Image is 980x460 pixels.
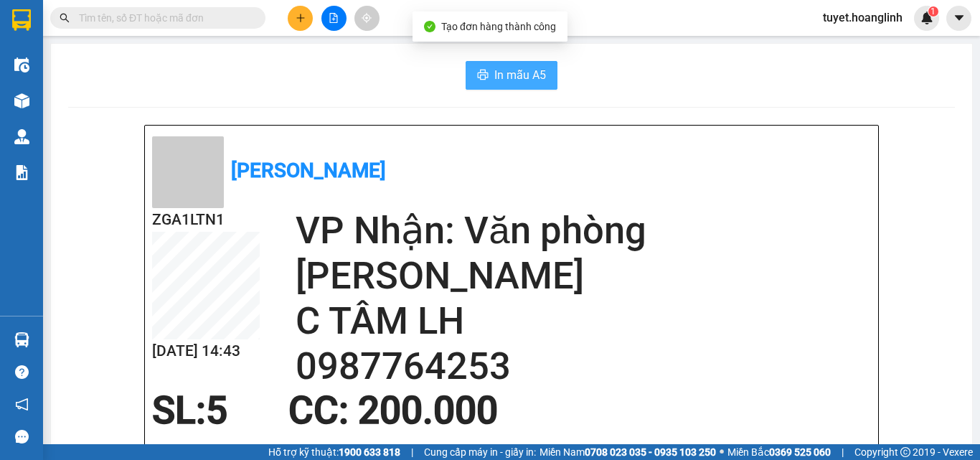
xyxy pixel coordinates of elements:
[769,446,831,458] strong: 0369 525 060
[296,344,871,389] h2: 0987764253
[268,444,400,460] span: Hỗ trợ kỹ thuật:
[280,389,507,432] div: CC : 200.000
[15,398,29,411] span: notification
[14,93,29,108] img: warehouse-icon
[15,430,29,443] span: message
[585,446,716,458] strong: 0708 023 035 - 0935 103 250
[930,6,936,17] span: 1
[8,83,116,107] h2: HWCPZ4J1
[231,159,386,182] b: [PERSON_NAME]
[477,69,489,83] span: printer
[296,208,871,299] h2: VP Nhận: Văn phòng [PERSON_NAME]
[720,449,724,455] span: ⚪️
[424,21,435,32] span: check-circle
[329,13,339,23] span: file-add
[296,13,306,23] span: plus
[60,13,70,23] span: search
[152,208,260,232] h2: ZGA1LTN1
[87,34,242,57] b: [PERSON_NAME]
[152,339,260,363] h2: [DATE] 14:43
[15,365,29,379] span: question-circle
[339,446,400,458] strong: 1900 633 818
[354,6,380,31] button: aim
[411,444,413,460] span: |
[14,129,29,144] img: warehouse-icon
[466,61,557,90] button: printerIn mẫu A5
[152,388,206,433] span: SL:
[14,165,29,180] img: solution-icon
[288,6,313,31] button: plus
[727,444,831,460] span: Miền Bắc
[206,388,227,433] span: 5
[362,13,372,23] span: aim
[79,10,248,26] input: Tìm tên, số ĐT hoặc mã đơn
[75,83,347,174] h2: VP Nhận: Cây xăng Việt Dung
[296,299,871,344] h2: C TÂM LH
[441,21,556,32] span: Tạo đơn hàng thành công
[953,11,966,24] span: caret-down
[811,9,914,27] span: tuyet.hoanglinh
[920,11,933,24] img: icon-new-feature
[424,444,536,460] span: Cung cấp máy in - giấy in:
[842,444,844,460] span: |
[928,6,938,17] sup: 1
[540,444,716,460] span: Miền Nam
[321,6,347,31] button: file-add
[14,332,29,347] img: warehouse-icon
[900,447,910,457] span: copyright
[12,9,31,31] img: logo-vxr
[494,66,546,84] span: In mẫu A5
[14,57,29,72] img: warehouse-icon
[946,6,971,31] button: caret-down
